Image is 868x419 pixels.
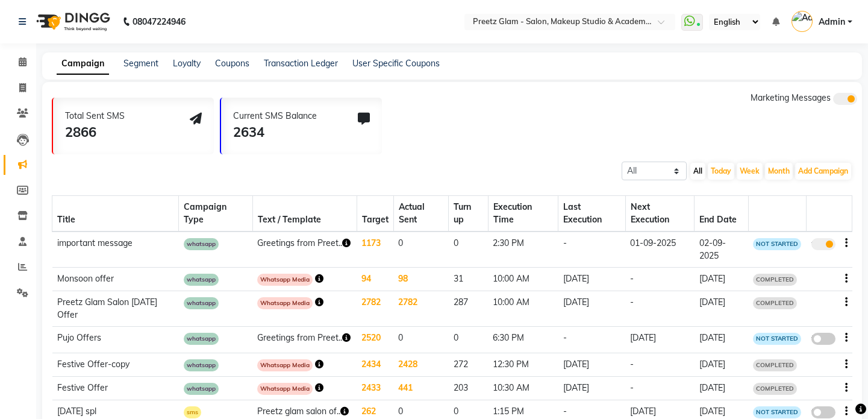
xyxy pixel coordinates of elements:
[695,196,749,232] th: End Date
[393,196,449,232] th: Actual Sent
[257,274,313,286] span: Whatsapp Media
[753,359,797,371] span: COMPLETED
[252,327,357,353] td: Greetings from Preet..
[488,232,558,268] td: 2:30 PM
[179,196,252,232] th: Campaign Type
[233,122,317,142] div: 2634
[184,383,219,395] span: whatsapp
[65,122,125,142] div: 2866
[558,232,626,268] td: -
[558,327,626,353] td: -
[708,163,734,180] button: Today
[449,376,489,400] td: 203
[449,196,489,232] th: Turn up
[765,163,793,180] button: Month
[357,268,393,291] td: 94
[449,327,489,353] td: 0
[753,406,801,418] span: NOT STARTED
[215,58,249,69] a: Coupons
[357,232,393,268] td: 1173
[393,376,449,400] td: 441
[233,110,317,122] div: Current SMS Balance
[52,196,179,232] th: Title
[257,359,313,371] span: Whatsapp Media
[31,5,113,39] img: logo
[488,353,558,376] td: 12:30 PM
[488,376,558,400] td: 10:30 AM
[184,359,219,371] span: whatsapp
[819,16,845,28] span: Admin
[558,268,626,291] td: [DATE]
[625,353,694,376] td: -
[352,58,440,69] a: User Specific Coupons
[625,376,694,400] td: -
[625,291,694,327] td: -
[252,232,357,268] td: Greetings from Preet..
[184,406,201,418] span: sms
[133,5,186,39] b: 08047224946
[52,376,179,400] td: Festive Offer
[811,238,835,250] label: true
[57,53,109,75] a: Campaign
[488,196,558,232] th: Execution Time
[52,353,179,376] td: Festive Offer-copy
[357,291,393,327] td: 2782
[695,268,749,291] td: [DATE]
[357,196,393,232] th: Target
[257,297,313,309] span: Whatsapp Media
[393,327,449,353] td: 0
[65,110,125,122] div: Total Sent SMS
[449,291,489,327] td: 287
[449,232,489,268] td: 0
[52,268,179,291] td: Monsoon offer
[184,274,219,286] span: whatsapp
[753,383,797,395] span: COMPLETED
[795,163,851,180] button: Add Campaign
[357,353,393,376] td: 2434
[690,163,705,180] button: All
[751,92,831,103] span: Marketing Messages
[737,163,763,180] button: Week
[625,268,694,291] td: -
[52,327,179,353] td: Pujo Offers
[753,238,801,250] span: NOT STARTED
[357,376,393,400] td: 2433
[488,327,558,353] td: 6:30 PM
[558,353,626,376] td: [DATE]
[695,232,749,268] td: 02-09-2025
[184,297,219,309] span: whatsapp
[488,268,558,291] td: 10:00 AM
[252,196,357,232] th: Text / Template
[123,58,158,69] a: Segment
[449,353,489,376] td: 272
[357,327,393,353] td: 2520
[695,353,749,376] td: [DATE]
[52,232,179,268] td: important message
[558,376,626,400] td: [DATE]
[695,291,749,327] td: [DATE]
[753,297,797,309] span: COMPLETED
[753,333,801,345] span: NOT STARTED
[488,291,558,327] td: 10:00 AM
[753,274,797,286] span: COMPLETED
[625,232,694,268] td: 01-09-2025
[393,232,449,268] td: 0
[558,196,626,232] th: Last Execution
[625,327,694,353] td: [DATE]
[792,11,813,32] img: Admin
[264,58,338,69] a: Transaction Ledger
[393,291,449,327] td: 2782
[695,327,749,353] td: [DATE]
[449,268,489,291] td: 31
[393,268,449,291] td: 98
[393,353,449,376] td: 2428
[173,58,201,69] a: Loyalty
[811,406,835,418] label: false
[695,376,749,400] td: [DATE]
[811,333,835,345] label: false
[558,291,626,327] td: [DATE]
[184,333,219,345] span: whatsapp
[257,383,313,395] span: Whatsapp Media
[52,291,179,327] td: Preetz Glam Salon [DATE] Offer
[625,196,694,232] th: Next Execution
